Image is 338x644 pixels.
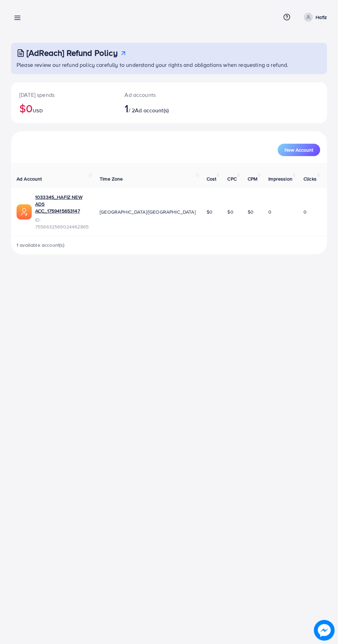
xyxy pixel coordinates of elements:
span: CPC [227,175,236,182]
p: [DATE] spends [19,91,108,99]
p: Hafiz [316,13,327,21]
span: $0 [227,208,233,215]
span: USD [33,107,42,114]
span: 0 [268,208,271,215]
span: Time Zone [100,175,123,182]
h2: / 2 [125,102,187,115]
button: New Account [278,144,320,156]
span: Cost [207,175,217,182]
a: Hafiz [301,13,327,22]
span: Ad account(s) [135,106,169,114]
span: Ad Account [17,175,42,182]
span: ID: 7556632569024462865 [35,216,89,231]
img: image [314,620,334,640]
span: $0 [248,208,254,215]
img: ic-ads-acc.e4c84228.svg [17,204,32,219]
span: Impression [268,175,292,182]
span: CPM [248,175,257,182]
span: 1 available account(s) [17,242,65,248]
span: $0 [207,208,212,215]
h3: [AdReach] Refund Policy [27,48,118,58]
span: 0 [304,208,307,215]
p: Ad accounts [125,91,187,99]
span: [GEOGRAPHIC_DATA]/[GEOGRAPHIC_DATA] [100,208,196,215]
a: 1033345_HAFIZ NEW ADS ACC_1759415653147 [35,194,89,215]
span: New Account [285,147,313,152]
h2: $0 [19,102,108,115]
span: 1 [125,100,128,116]
span: Clicks [304,175,317,182]
p: Please review our refund policy carefully to understand your rights and obligations when requesti... [17,61,323,69]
